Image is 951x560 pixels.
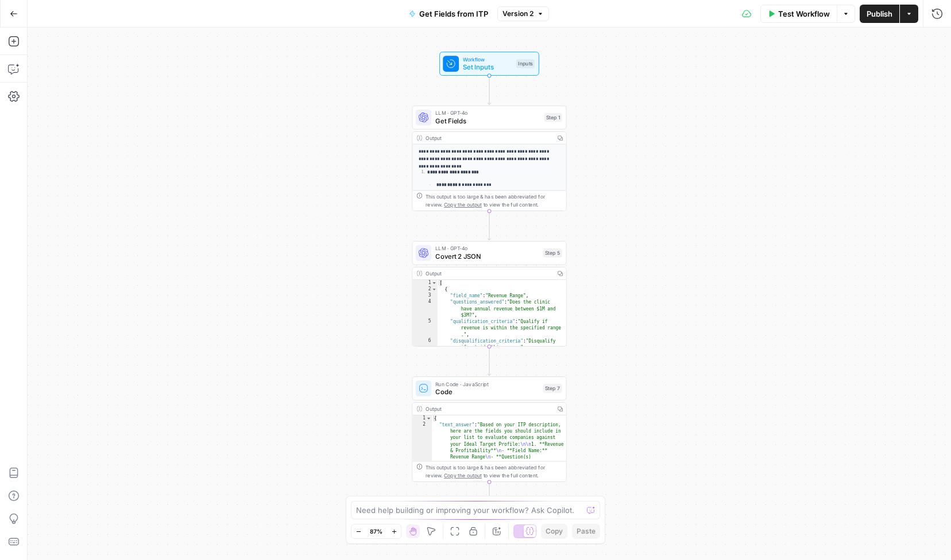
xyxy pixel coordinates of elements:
button: Publish [860,5,899,23]
div: Step 1 [544,113,562,122]
div: Run Code · JavaScriptCodeStep 7Output{ "text_answer":"Based on your ITP description, here are the... [412,376,566,482]
div: Output [426,134,551,142]
div: 1 [412,415,432,422]
div: Output [426,405,551,413]
div: Step 7 [543,384,562,393]
span: Workflow [463,55,512,63]
span: 87% [370,527,382,536]
span: Test Workflow [778,8,830,20]
span: Toggle code folding, rows 2 through 9 [431,286,437,293]
div: Output [426,269,551,277]
div: LLM · GPT-4oCovert 2 JSONStep 5Output[ { "field_name":"Revenue Range", "questions_answered":"Does... [412,241,566,347]
div: 4 [412,300,437,319]
span: LLM · GPT-4o [435,244,539,252]
g: Edge from step_1 to step_5 [488,211,490,240]
span: Toggle code folding, rows 1 through 3 [426,415,432,422]
div: This output is too large & has been abbreviated for review. to view the full content. [426,193,562,209]
div: Inputs [516,59,535,68]
span: Publish [867,8,892,20]
button: Get Fields from ITP [402,5,495,23]
span: LLM · GPT-4o [435,109,540,117]
div: Step 5 [543,248,562,258]
button: Paste [572,524,600,539]
div: 6 [412,338,437,351]
span: Paste [577,526,596,536]
div: 2 [412,286,437,293]
span: Get Fields [435,116,540,126]
g: Edge from start to step_1 [488,76,490,104]
button: Test Workflow [760,5,837,23]
span: Version 2 [502,9,534,19]
span: Copy the output [444,473,482,479]
div: 1 [412,280,437,286]
g: Edge from step_5 to step_7 [488,347,490,375]
span: Toggle code folding, rows 1 through 106 [431,280,437,286]
span: Covert 2 JSON [435,251,539,261]
div: 3 [412,293,437,299]
div: WorkflowSet InputsInputs [412,52,566,76]
span: Run Code · JavaScript [435,380,539,388]
button: Copy [541,524,567,539]
button: Version 2 [497,6,549,21]
span: Code [435,387,539,396]
span: Copy [546,526,563,536]
div: This output is too large & has been abbreviated for review. to view the full content. [426,464,562,480]
div: 5 [412,318,437,338]
span: Get Fields from ITP [419,8,488,20]
span: Copy the output [444,201,482,207]
span: Set Inputs [463,62,512,72]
